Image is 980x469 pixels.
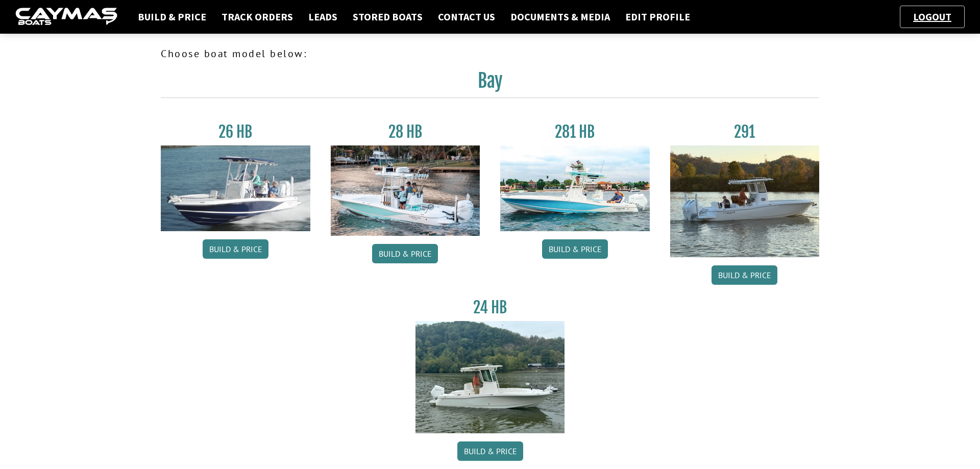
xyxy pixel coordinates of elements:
[331,122,480,141] h3: 28 HB
[133,10,211,23] a: Build & Price
[331,145,480,236] img: 28_hb_thumbnail_for_caymas_connect.jpg
[415,298,565,317] h3: 24 HB
[712,265,777,285] a: Build & Price
[542,239,608,259] a: Build & Price
[500,122,650,141] h3: 281 HB
[500,145,650,231] img: 28-hb-twin.jpg
[161,122,310,141] h3: 26 HB
[433,10,500,23] a: Contact Us
[505,10,615,23] a: Documents & Media
[161,46,819,61] p: Choose boat model below:
[348,10,428,23] a: Stored Boats
[161,145,310,231] img: 26_new_photo_resized.jpg
[372,244,438,263] a: Build & Price
[415,321,565,433] img: 24_HB_thumbnail.jpg
[620,10,695,23] a: Edit Profile
[457,441,523,461] a: Build & Price
[670,122,820,141] h3: 291
[15,8,117,27] img: caymas-dealer-connect-2ed40d3bc7270c1d8d7ffb4b79bf05adc795679939227970def78ec6f6c03838.gif
[203,239,268,259] a: Build & Price
[908,10,957,23] a: Logout
[303,10,342,23] a: Leads
[161,69,819,98] h2: Bay
[670,145,820,257] img: 291_Thumbnail.jpg
[216,10,298,23] a: Track Orders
